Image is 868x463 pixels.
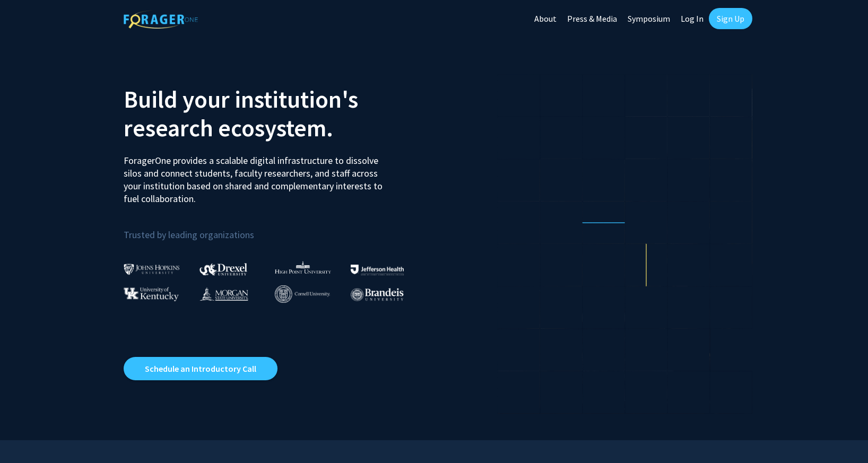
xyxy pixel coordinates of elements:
[709,8,752,29] a: Sign Up
[275,261,331,274] img: High Point University
[124,357,277,380] a: Opens in a new tab
[124,146,390,205] p: ForagerOne provides a scalable digital infrastructure to dissolve silos and connect students, fac...
[124,287,179,301] img: University of Kentucky
[124,264,180,275] img: Johns Hopkins University
[275,285,330,303] img: Cornell University
[351,265,404,275] img: Thomas Jefferson University
[199,263,247,275] img: Drexel University
[124,214,426,243] p: Trusted by leading organizations
[199,287,248,301] img: Morgan State University
[351,288,404,301] img: Brandeis University
[124,85,426,142] h2: Build your institution's research ecosystem.
[124,10,198,29] img: ForagerOne Logo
